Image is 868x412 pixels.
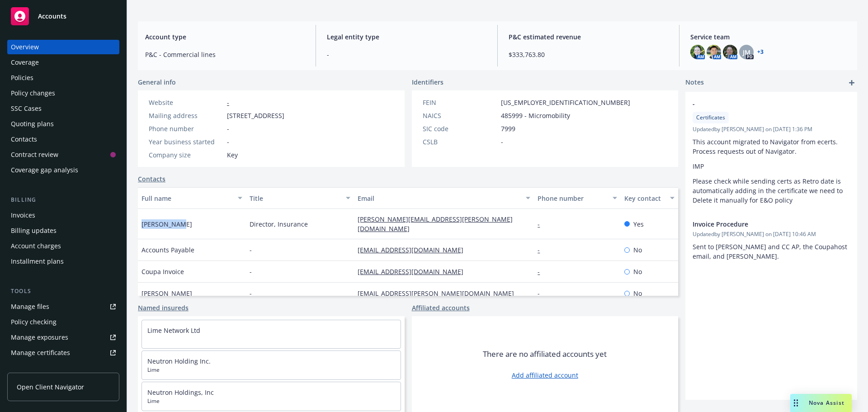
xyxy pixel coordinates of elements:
span: - [327,50,486,59]
a: Affiliated accounts [412,303,470,313]
div: Year business started [149,137,223,147]
span: Coupa Invoice [142,267,184,276]
button: Nova Assist [790,394,852,412]
a: Billing updates [7,223,119,238]
span: Yes [633,219,644,229]
div: Key contact [624,194,665,203]
span: Account type [145,32,305,42]
div: -CertificatesUpdatedby [PERSON_NAME] on [DATE] 1:36 PMThis account migrated to Navigator from ece... [685,92,857,212]
a: Accounts [7,4,119,29]
span: Certificates [696,114,725,122]
span: Director, Insurance [250,219,308,229]
span: Nova Assist [809,399,844,407]
a: add [846,77,857,88]
div: NAICS [423,111,497,120]
a: Add affiliated account [512,370,578,380]
a: Contacts [138,174,165,184]
span: P&C - Commercial lines [145,50,305,59]
a: Manage files [7,299,119,314]
span: - [693,99,826,109]
div: Phone number [538,194,607,203]
button: Key contact [621,187,678,209]
button: Email [354,187,534,209]
span: - [227,124,229,133]
div: Manage files [11,299,49,314]
div: Installment plans [11,254,64,269]
span: [PERSON_NAME] [142,219,192,229]
div: Coverage gap analysis [11,163,78,177]
div: Billing [7,195,119,204]
div: Mailing address [149,111,223,120]
a: Policies [7,71,119,85]
span: Updated by [PERSON_NAME] on [DATE] 10:46 AM [693,230,850,238]
a: [PERSON_NAME][EMAIL_ADDRESS][PERSON_NAME][DOMAIN_NAME] [358,215,513,233]
span: $333,763.80 [509,50,668,59]
span: Lime [147,397,395,405]
div: Policy changes [11,86,55,100]
span: General info [138,77,176,87]
span: Service team [690,32,850,42]
div: Overview [11,40,39,54]
span: Key [227,150,238,160]
p: Please check while sending certs as Retro date is automatically adding in the certificate we need... [693,176,850,205]
span: 485999 - Micromobility [501,111,570,120]
div: FEIN [423,98,497,107]
a: - [227,98,229,107]
span: [STREET_ADDRESS] [227,111,284,120]
div: Drag to move [790,394,802,412]
a: Installment plans [7,254,119,269]
span: Accounts [38,13,66,20]
span: No [633,267,642,276]
span: 7999 [501,124,515,133]
span: Open Client Navigator [17,382,84,392]
span: Identifiers [412,77,443,87]
div: Manage claims [11,361,57,375]
div: Website [149,98,223,107]
div: Invoices [11,208,35,223]
button: Title [246,187,354,209]
div: Billing updates [11,223,57,238]
a: Lime Network Ltd [147,326,200,335]
a: Policy checking [7,315,119,329]
a: Contract review [7,147,119,162]
a: +3 [757,49,764,55]
a: Manage exposures [7,330,119,345]
a: Account charges [7,239,119,253]
span: Sent to [PERSON_NAME] and CC AP, the Coupahost email, and [PERSON_NAME]. [693,242,849,260]
a: Neutron Holdings, Inc [147,388,214,397]
div: Manage exposures [11,330,68,345]
a: Policy changes [7,86,119,100]
a: - [538,289,547,298]
div: Invoice ProcedureUpdatedby [PERSON_NAME] on [DATE] 10:46 AMSent to [PERSON_NAME] and CC AP, the C... [685,212,857,268]
span: JM [743,47,750,57]
span: - [250,289,252,298]
span: [US_EMPLOYER_IDENTIFICATION_NUMBER] [501,98,630,107]
p: IMP [693,161,850,171]
div: CSLB [423,137,497,147]
span: No [633,289,642,298]
img: photo [690,45,705,59]
a: Contacts [7,132,119,147]
a: Quoting plans [7,117,119,131]
a: - [538,220,547,228]
div: Manage certificates [11,346,70,360]
div: Tools [7,287,119,296]
button: Full name [138,187,246,209]
img: photo [707,45,721,59]
a: Coverage [7,55,119,70]
div: Title [250,194,340,203]
a: [EMAIL_ADDRESS][DOMAIN_NAME] [358,267,471,276]
a: Neutron Holding Inc. [147,357,211,365]
div: SSC Cases [11,101,42,116]
div: Company size [149,150,223,160]
button: Phone number [534,187,620,209]
div: Email [358,194,520,203]
div: SIC code [423,124,497,133]
a: [EMAIL_ADDRESS][PERSON_NAME][DOMAIN_NAME] [358,289,521,298]
a: Overview [7,40,119,54]
div: Policy checking [11,315,57,329]
span: Invoice Procedure [693,219,826,229]
div: Contract review [11,147,58,162]
a: [EMAIL_ADDRESS][DOMAIN_NAME] [358,246,471,254]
